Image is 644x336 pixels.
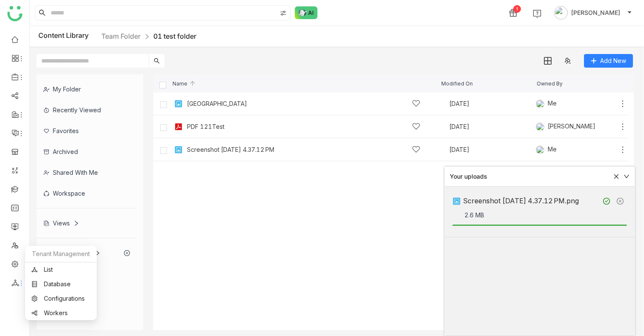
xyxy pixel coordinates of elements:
[7,6,23,21] img: logo
[187,146,274,153] a: Screenshot [DATE] 4.37.12 PM
[513,5,521,13] div: 1
[187,100,247,107] a: [GEOGRAPHIC_DATA]
[174,100,183,108] img: png.svg
[554,6,568,20] img: avatar
[449,101,536,107] div: [DATE]
[450,172,608,181] div: Your uploads
[536,145,544,154] img: 684a9845de261c4b36a3b50d
[280,10,287,17] img: search-type.svg
[153,32,196,40] a: 01 test folder
[189,80,196,87] img: arrow-up.svg
[25,246,97,262] div: Tenant Management
[537,81,563,86] span: Owned By
[600,56,626,65] span: Add New
[43,219,79,227] div: Views
[295,6,318,19] img: ask-buddy-normal.svg
[32,310,90,316] a: Workers
[452,197,461,205] img: png.svg
[37,120,137,141] div: Favorites
[174,145,183,154] img: png.svg
[464,211,627,220] div: 2.6 MB
[449,147,536,153] div: [DATE]
[584,54,633,68] button: Add New
[37,141,137,162] div: Archived
[37,79,137,100] div: My Folder
[37,100,137,120] div: Recently Viewed
[101,32,141,40] a: Team Folder
[174,122,183,131] img: pdf.svg
[552,6,634,20] button: [PERSON_NAME]
[533,9,541,18] img: help.svg
[536,100,557,108] div: Me
[172,81,196,86] span: Name
[571,8,620,17] span: [PERSON_NAME]
[441,81,473,86] span: Modified On
[536,122,595,131] div: [PERSON_NAME]
[32,267,90,273] a: List
[37,183,137,204] div: Workspace
[449,124,536,130] div: [DATE]
[38,31,196,42] div: Content Library
[544,57,552,65] img: grid.svg
[187,123,224,130] a: PDF 121Test
[37,162,137,183] div: Shared with me
[536,145,557,154] div: Me
[536,122,544,131] img: 684a9b22de261c4b36a3d00f
[536,100,544,108] img: 684a9845de261c4b36a3b50d
[32,281,90,287] a: Database
[463,196,598,206] div: Screenshot [DATE] 4.37.12 PM.png
[32,296,90,302] a: Configurations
